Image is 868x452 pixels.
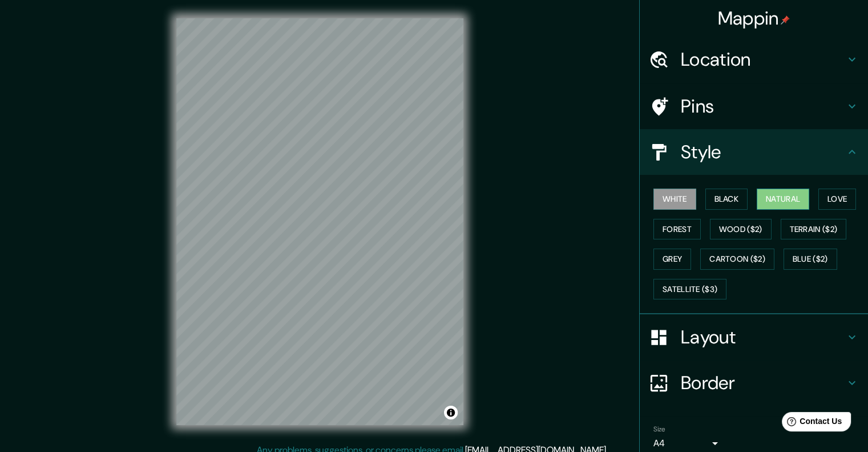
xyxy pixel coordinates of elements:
button: Cartoon ($2) [700,249,774,270]
button: Forest [653,219,701,240]
button: Natural [757,189,809,210]
button: Blue ($2) [784,249,837,270]
h4: Border [681,371,845,394]
button: Grey [653,249,691,270]
div: Location [640,37,868,82]
img: pin-icon.png [781,15,790,25]
button: Wood ($2) [710,219,772,240]
h4: Layout [681,326,845,349]
button: White [653,189,696,210]
button: Black [705,189,748,210]
button: Terrain ($2) [781,219,847,240]
label: Size [653,425,665,434]
div: Style [640,129,868,175]
h4: Style [681,141,845,163]
iframe: Help widget launcher [766,407,855,439]
button: Satellite ($3) [653,279,726,300]
h4: Location [681,48,845,71]
div: Layout [640,314,868,360]
canvas: Map [176,18,463,425]
button: Love [818,189,856,210]
h4: Mappin [718,7,790,30]
button: Toggle attribution [444,406,458,419]
div: Border [640,360,868,406]
div: Pins [640,83,868,129]
h4: Pins [681,95,845,118]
